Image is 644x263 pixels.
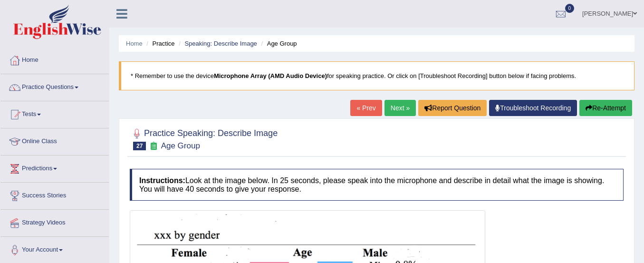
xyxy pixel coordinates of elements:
[119,61,634,90] blockquote: * Remember to use the device for speaking practice. Or click on [Troubleshoot Recording] button b...
[184,40,257,47] a: Speaking: Describe Image
[133,142,146,150] span: 27
[350,100,382,116] a: « Prev
[418,100,487,116] button: Report Question
[126,40,143,47] a: Home
[259,39,297,48] li: Age Group
[489,100,577,116] a: Troubleshoot Recording
[579,100,632,116] button: Re-Attempt
[0,101,109,125] a: Tests
[0,47,109,71] a: Home
[0,237,109,261] a: Your Account
[0,74,109,98] a: Practice Questions
[384,100,416,116] a: Next »
[148,142,158,151] small: Exam occurring question
[161,141,200,150] small: Age Group
[130,169,624,201] h4: Look at the image below. In 25 seconds, please speak into the microphone and describe in detail w...
[0,183,109,206] a: Success Stories
[0,210,109,234] a: Strategy Videos
[565,4,575,13] span: 0
[0,128,109,152] a: Online Class
[144,39,174,48] li: Practice
[214,72,327,79] b: Microphone Array (AMD Audio Device)
[0,156,109,179] a: Predictions
[139,176,185,185] b: Instructions:
[130,127,278,150] h2: Practice Speaking: Describe Image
